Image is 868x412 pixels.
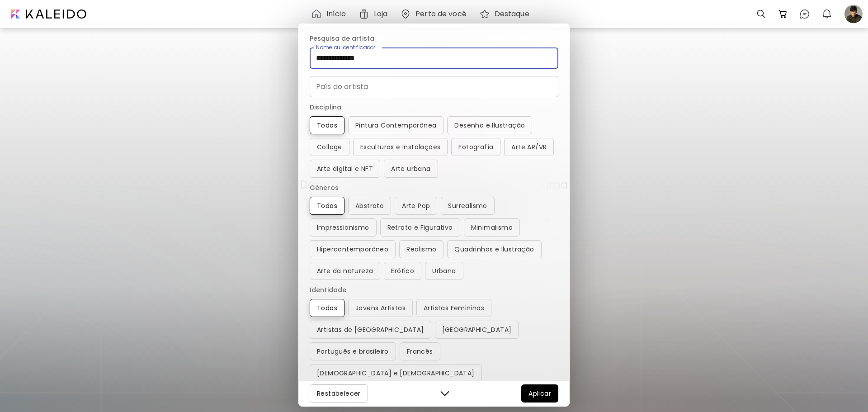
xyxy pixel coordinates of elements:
button: Retrato e Figurativo [380,218,460,237]
button: Arte Pop [395,197,437,215]
button: Artistas de [GEOGRAPHIC_DATA] [310,321,431,339]
span: Arte da natureza [317,265,373,276]
button: [DEMOGRAPHIC_DATA] e [DEMOGRAPHIC_DATA] [310,364,482,382]
span: Artistas Femininas [424,303,484,313]
span: Erótico [391,265,414,276]
span: Todos [317,303,337,313]
button: Quadrinhos e Ilustração [447,240,541,258]
h6: Pesquisa de artista [310,33,558,44]
span: Arte AR/VR [511,142,547,152]
span: Fotografía [458,142,493,152]
div: v 4.0.25 [25,14,44,22]
span: Impressionismo [317,222,369,233]
span: Artistas de [GEOGRAPHIC_DATA] [317,324,424,335]
span: Realismo [406,244,436,255]
img: tab_keywords_by_traffic_grey.svg [95,52,103,60]
span: Collage [317,142,342,152]
span: Hipercontemporâneo [317,244,388,255]
span: [GEOGRAPHIC_DATA] [442,324,512,335]
span: Desenho e Ilustração [454,120,525,131]
button: Todos [310,197,344,215]
span: Minimalismo [471,222,513,233]
button: Arte da natureza [310,262,380,280]
span: Todos [317,120,337,131]
button: Abstrato [348,197,391,215]
button: Impressionismo [310,218,377,237]
span: Quadrinhos e Ilustração [454,244,534,255]
button: Arte AR/VR [504,138,554,156]
button: Fotografía [451,138,500,156]
button: [GEOGRAPHIC_DATA] [435,321,519,339]
button: Surrealismo [441,197,494,215]
div: Domínio: [DOMAIN_NAME] [24,24,101,31]
span: Aplicar [528,388,551,399]
span: Jovens Artistas [355,303,406,313]
img: logo_orange.svg [14,14,22,22]
span: Todos [317,200,337,211]
button: Esculturas e Instalações [353,138,448,156]
span: Pintura Contemporânea [355,120,436,131]
button: Pintura Contemporânea [348,116,443,134]
button: Minimalismo [464,218,520,237]
button: Todos [310,116,344,134]
button: Urbana [425,262,463,280]
span: Esculturas e Instalações [360,142,441,152]
button: Artistas Femininas [416,299,491,317]
div: Domínio [47,53,69,59]
span: Arte urbana [391,163,430,174]
button: Português e brasileiro [310,342,396,360]
img: close [440,389,449,398]
span: Francês [407,346,433,357]
span: Arte digital e NFT [317,163,373,174]
h6: Identidade [310,284,558,295]
button: Restabelecer [310,384,368,403]
button: Collage [310,138,349,156]
button: Todos [310,299,344,317]
span: Retrato e Figurativo [387,222,453,233]
img: website_grey.svg [14,24,22,31]
button: Erótico [384,262,421,280]
button: Aplicar [521,384,558,403]
button: Arte urbana [384,160,438,178]
span: [DEMOGRAPHIC_DATA] e [DEMOGRAPHIC_DATA] [317,368,475,379]
button: close [438,387,452,400]
button: Jovens Artistas [348,299,413,317]
span: Abstrato [355,200,384,211]
span: Arte Pop [402,200,430,211]
span: Surrealismo [448,200,487,211]
button: Desenho e Ilustração [447,116,532,134]
span: Português e brasileiro [317,346,389,357]
div: Palavras-chave [105,53,145,59]
span: Urbana [432,265,456,276]
span: Restabelecer [317,388,361,399]
img: tab_domain_overview_orange.svg [38,52,45,60]
h6: Disciplina [310,102,558,113]
button: Arte digital e NFT [310,160,380,178]
button: Francês [400,342,440,360]
button: Hipercontemporâneo [310,240,396,258]
h6: Géneros [310,182,558,193]
button: Realismo [399,240,443,258]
